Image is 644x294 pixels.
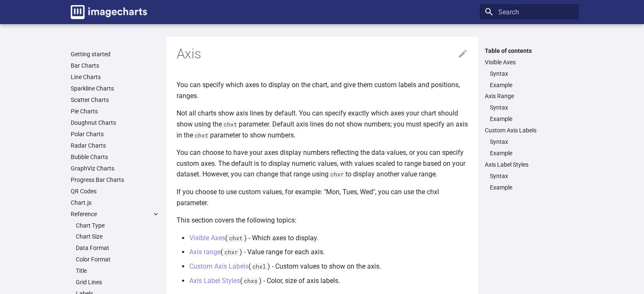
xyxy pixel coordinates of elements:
[490,81,574,89] a: Example
[76,222,160,229] a: Chart Type
[76,233,160,240] a: Chart Size
[177,187,468,208] p: If you choose to use custom values, for example: "Mon, Tues, Wed", you can use the chxl parameter.
[76,267,160,275] a: Title
[177,45,468,63] h1: Axis
[485,172,574,191] nav: Axis Label Styles
[189,233,468,244] li: ( ) - Which axes to display.
[222,121,239,128] code: chxt
[485,126,574,134] a: Custom Axis Labels
[480,4,579,19] input: Search
[177,80,468,101] p: You can specify which axes to display on the chart, and give them custom labels and positions, ra...
[242,277,259,285] code: chxs
[71,119,160,126] a: Doughnut Charts
[71,130,160,138] a: Polar Charts
[490,115,574,123] a: Example
[71,5,147,19] img: logo
[193,132,210,139] code: chxt
[71,85,160,92] a: Sparkline Charts
[189,277,240,285] a: Axis Label Styles
[490,172,574,180] a: Syntax
[71,176,160,184] a: Progress Bar Charts
[490,149,574,157] a: Example
[490,70,574,77] a: Syntax
[71,165,160,172] a: GraphViz Charts
[480,47,579,191] nav: Table of contents
[177,147,468,180] p: You can choose to have your axes display numbers reflecting the data values, or you can specify c...
[485,58,574,66] a: Visible Axes
[189,234,225,242] a: Visible Axes
[189,275,468,286] li: ( ) - Color, size of axis labels.
[189,248,221,256] a: Axis range
[71,107,160,115] a: Pie Charts
[71,96,160,104] a: Scatter Charts
[71,62,160,69] a: Bar Charts
[189,262,249,270] a: Custom Axis Labels
[490,104,574,111] a: Syntax
[329,170,345,178] code: chxr
[485,161,574,168] a: Axis Label Styles
[251,263,268,270] code: chxl
[189,261,468,272] li: ( ) - Custom values to show on the axis.
[67,2,150,22] a: Image-Charts documentation
[480,47,579,55] label: Table of contents
[71,153,160,161] a: Bubble Charts
[223,248,240,256] code: chxr
[71,73,160,81] a: Line Charts
[227,234,244,242] code: chxt
[71,210,160,218] label: Reference
[177,108,468,140] p: Not all charts show axis lines by default. You can specify exactly which axes your chart should s...
[189,247,468,258] li: ( ) - Value range for each axis.
[485,70,574,89] nav: Visible Axes
[71,187,160,195] a: QR Codes
[71,50,160,58] a: Getting started
[76,256,160,263] a: Color Format
[76,278,160,286] a: Grid Lines
[71,199,160,206] a: Chart.js
[490,184,574,191] a: Example
[71,142,160,149] a: Radar Charts
[485,104,574,123] nav: Axis Range
[485,92,574,100] a: Axis Range
[485,138,574,157] nav: Custom Axis Labels
[177,215,468,226] p: This section covers the following topics:
[490,138,574,146] a: Syntax
[76,244,160,252] a: Data Format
